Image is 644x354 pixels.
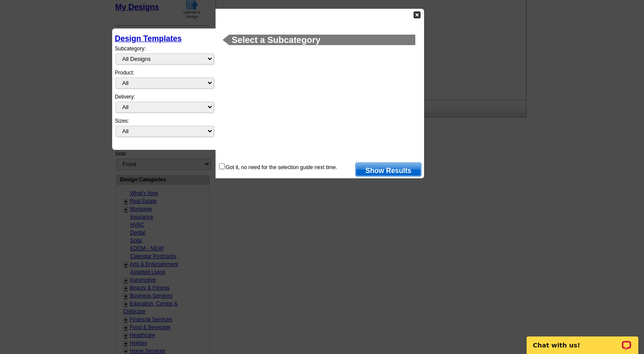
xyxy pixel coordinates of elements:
h1: Select a Subcategory [229,35,415,45]
a: Design Templates [115,34,182,43]
img: Close [414,11,421,18]
a: Show Results [355,163,421,177]
div: Sizes: [115,117,213,141]
iframe: LiveChat chat widget [521,326,644,354]
div: Subcategory: [115,45,213,69]
div: Delivery: [115,93,213,117]
div: Product: [115,69,213,93]
div: Got it, no need for the selection guide next time. [218,163,337,171]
